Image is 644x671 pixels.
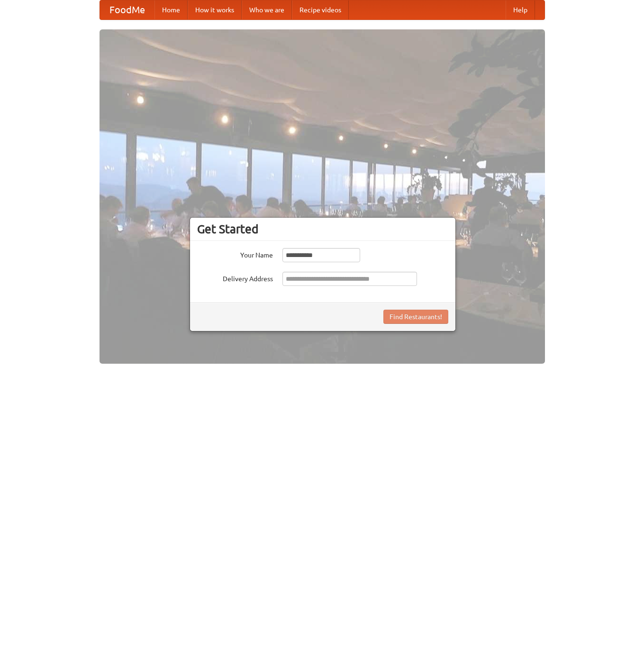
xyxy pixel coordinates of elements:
[383,310,448,324] button: Find Restaurants!
[242,0,292,19] a: Who we are
[197,248,273,260] label: Your Name
[506,0,535,19] a: Help
[292,0,349,19] a: Recipe videos
[197,222,448,236] h3: Get Started
[154,0,188,19] a: Home
[188,0,242,19] a: How it works
[100,0,154,19] a: FoodMe
[197,272,273,284] label: Delivery Address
